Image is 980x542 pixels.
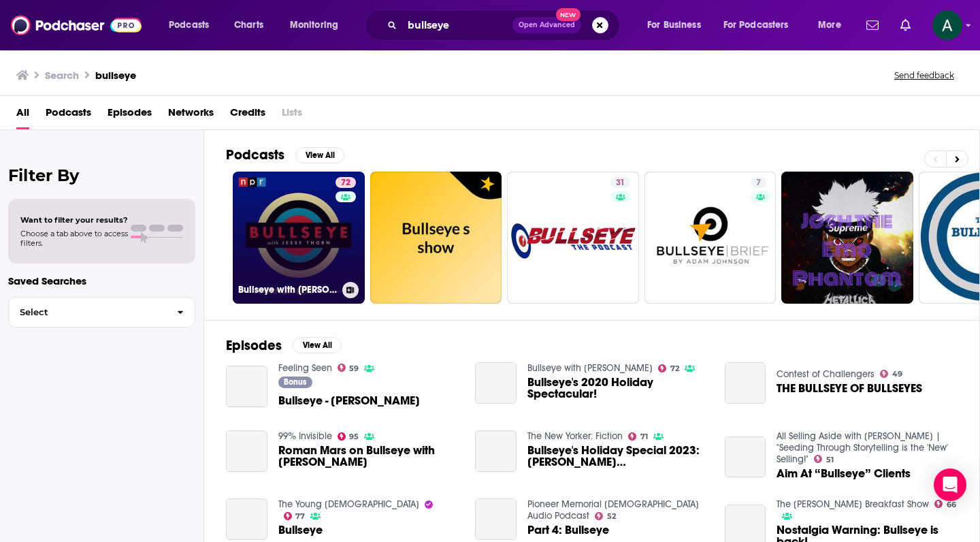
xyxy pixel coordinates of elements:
[402,14,512,36] input: Search podcasts, credits, & more...
[607,513,616,520] span: 52
[475,430,517,472] a: Bullseye's Holiday Special 2023: Lil Rel Howery, Henry Selick and more
[290,16,338,35] span: Monitoring
[278,430,332,442] a: 99% Invisible
[638,14,718,36] button: open menu
[159,14,227,36] button: open menu
[338,364,359,372] a: 59
[20,215,128,225] span: Want to filter your results?
[230,101,265,129] a: Credits
[234,16,263,35] span: Charts
[95,69,136,82] h3: bullseye
[628,432,648,441] a: 71
[616,176,625,190] span: 31
[527,445,708,468] span: Bullseye's Holiday Special 2023: [PERSON_NAME] [PERSON_NAME], [PERSON_NAME] and more
[890,69,958,81] button: Send feedback
[751,177,766,188] a: 7
[892,371,902,377] span: 49
[725,362,766,404] a: THE BULLSEYE OF BULLSEYES
[814,455,834,463] a: 51
[226,498,267,540] a: Bullseye
[947,502,956,508] span: 66
[45,69,79,82] h3: Search
[556,8,581,21] span: New
[527,377,708,400] a: Bullseye's 2020 Holiday Spectacular!
[527,445,708,468] a: Bullseye's Holiday Special 2023: Lil Rel Howery, Henry Selick and more
[226,430,267,472] a: Roman Mars on Bullseye with Jesse Thorn
[826,457,834,463] span: 51
[16,101,29,129] a: All
[818,16,841,35] span: More
[20,229,128,248] span: Choose a tab above to access filters.
[8,165,195,185] h2: Filter By
[349,366,359,372] span: 59
[280,14,356,36] button: open menu
[777,383,922,394] a: THE BULLSEYE OF BULLSEYES
[169,16,209,35] span: Podcasts
[475,498,517,540] a: Part 4: Bullseye
[932,10,962,40] img: User Profile
[278,362,332,374] a: Feeling Seen
[934,500,956,508] a: 66
[284,378,306,386] span: Bonus
[295,513,305,520] span: 77
[278,445,459,468] span: Roman Mars on Bullseye with [PERSON_NAME]
[527,362,653,374] a: Bullseye with Jesse Thorn
[226,146,344,163] a: PodcastsView All
[226,337,282,354] h2: Episodes
[226,337,342,354] a: EpisodesView All
[715,14,808,36] button: open menu
[338,432,359,441] a: 95
[341,176,350,190] span: 72
[527,498,699,522] a: Pioneer Memorial Church Audio Podcast
[507,172,639,304] a: 31
[670,366,679,372] span: 72
[278,395,420,406] span: Bullseye - [PERSON_NAME]
[658,364,679,372] a: 72
[278,395,420,406] a: Bullseye - Christina Ricci
[644,172,777,304] a: 7
[11,12,142,38] img: Podchaser - Follow, Share and Rate Podcasts
[238,284,337,296] h3: Bullseye with [PERSON_NAME]
[777,430,948,465] a: All Selling Aside with Alex Mandossian | "Seeding Through Storytelling is the 'New' Selling!"
[278,445,459,468] a: Roman Mars on Bullseye with Jesse Thorn
[527,524,609,536] a: Part 4: Bullseye
[295,147,344,163] button: View All
[595,512,616,520] a: 52
[723,16,789,35] span: For Podcasters
[378,10,633,41] div: Search podcasts, credits, & more...
[226,366,267,407] a: Bullseye - Christina Ricci
[895,14,916,37] a: Show notifications dropdown
[934,468,966,501] div: Open Intercom Messenger
[475,362,517,404] a: Bullseye's 2020 Holiday Spectacular!
[225,14,272,36] a: Charts
[777,368,875,380] a: Contest of Challengers
[519,22,575,29] span: Open Advanced
[278,524,323,536] span: Bullseye
[226,146,284,163] h2: Podcasts
[9,308,166,317] span: Select
[168,101,214,129] a: Networks
[8,274,195,287] p: Saved Searches
[610,177,630,188] a: 31
[278,498,419,510] a: The Young Turks
[808,14,858,36] button: open menu
[777,468,911,479] span: Aim At “Bullseye” Clients
[647,16,701,35] span: For Business
[756,176,761,190] span: 7
[527,430,623,442] a: The New Yorker: Fiction
[282,101,302,129] span: Lists
[725,436,766,478] a: Aim At “Bullseye” Clients
[108,101,152,129] a: Episodes
[336,177,356,188] a: 72
[46,101,91,129] a: Podcasts
[880,370,902,378] a: 49
[512,17,581,33] button: Open AdvancedNew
